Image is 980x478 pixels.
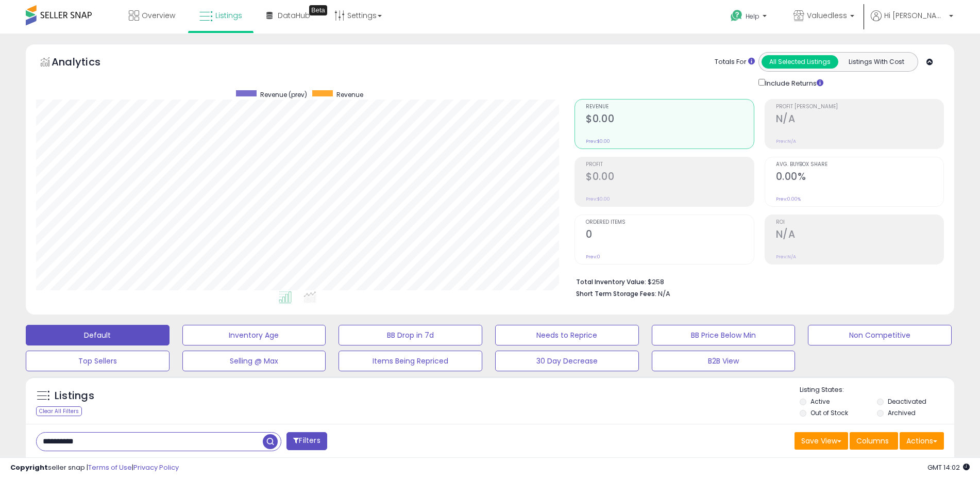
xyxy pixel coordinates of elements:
[795,432,848,450] button: Save View
[751,77,836,89] div: Include Returns
[586,220,753,225] span: Ordered Items
[776,171,943,185] h2: 0.00%
[286,432,327,450] button: Filters
[133,463,179,472] a: Privacy Policy
[576,289,656,298] b: Short Term Storage Fees:
[776,104,943,110] span: Profit [PERSON_NAME]
[336,90,363,99] span: Revenue
[586,113,753,127] h2: $0.00
[339,351,482,371] button: Items Being Repriced
[586,162,753,168] span: Profit
[800,385,954,395] p: Listing States:
[856,436,889,446] span: Columns
[810,408,848,417] label: Out of Stock
[586,138,610,144] small: Prev: $0.00
[576,277,646,286] b: Total Inventory Value:
[309,5,327,15] div: Tooltip anchor
[339,325,482,345] button: BB Drop in 7d
[586,254,600,260] small: Prev: 0
[10,463,48,472] strong: Copyright
[807,10,847,21] span: Valuedless
[88,463,132,472] a: Terms of Use
[182,351,326,371] button: Selling @ Max
[182,325,326,345] button: Inventory Age
[586,196,610,202] small: Prev: $0.00
[278,10,310,21] span: DataHub
[776,162,943,168] span: Avg. Buybox Share
[142,10,175,21] span: Overview
[730,9,743,22] i: Get Help
[495,325,639,345] button: Needs to Reprice
[838,55,915,69] button: Listings With Cost
[652,325,796,345] button: BB Price Below Min
[586,228,753,242] h2: 0
[26,325,170,345] button: Default
[808,325,952,345] button: Non Competitive
[26,351,170,371] button: Top Sellers
[850,432,898,450] button: Columns
[776,254,796,260] small: Prev: N/A
[900,432,944,450] button: Actions
[52,55,121,72] h5: Analytics
[884,10,946,21] span: Hi [PERSON_NAME]
[586,104,753,110] span: Revenue
[776,196,801,202] small: Prev: 0.00%
[495,351,639,371] button: 30 Day Decrease
[715,57,755,67] div: Totals For
[746,12,759,21] span: Help
[652,351,796,371] button: B2B View
[776,138,796,144] small: Prev: N/A
[871,10,953,34] a: Hi [PERSON_NAME]
[776,228,943,242] h2: N/A
[776,113,943,127] h2: N/A
[36,406,82,416] div: Clear All Filters
[10,463,179,473] div: seller snap | |
[658,289,670,299] span: N/A
[762,55,838,69] button: All Selected Listings
[586,171,753,185] h2: $0.00
[810,397,830,406] label: Active
[888,408,916,417] label: Archived
[215,10,242,21] span: Listings
[888,397,926,406] label: Deactivated
[776,220,943,225] span: ROI
[576,275,936,287] li: $258
[927,463,970,472] span: 2025-10-14 14:02 GMT
[722,2,777,34] a: Help
[260,90,307,99] span: Revenue (prev)
[55,389,94,403] h5: Listings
